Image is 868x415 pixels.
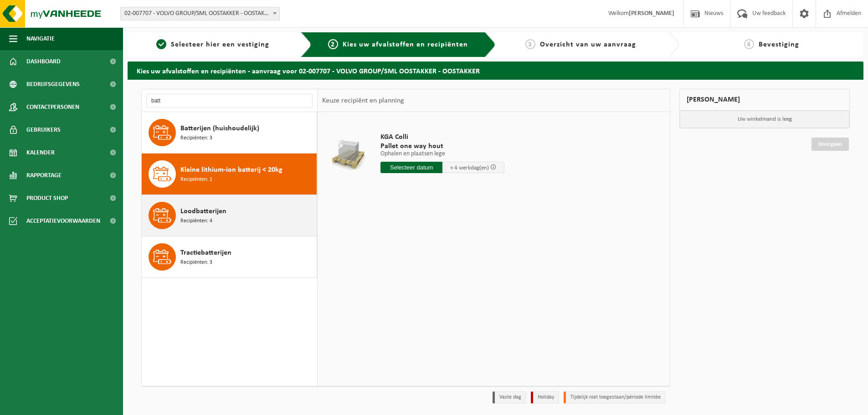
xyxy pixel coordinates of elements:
div: Keuze recipiënt en planning [318,89,409,112]
input: Materiaal zoeken [146,94,313,108]
span: Bevestiging [759,41,799,48]
span: Recipiënten: 3 [180,134,212,143]
span: Acceptatievoorwaarden [26,210,100,232]
div: [PERSON_NAME] [679,89,850,111]
span: Gebruikers [26,118,61,141]
span: Navigatie [26,27,55,50]
span: Rapportage [26,164,62,187]
span: + 4 werkdag(en) [450,165,489,171]
span: 4 [744,39,754,49]
span: KGA Colli [380,133,504,142]
h2: Kies uw afvalstoffen en recipiënten - aanvraag voor 02-007707 - VOLVO GROUP/SML OOSTAKKER - OOSTA... [128,61,863,79]
span: Tractiebatterijen [180,247,231,258]
p: Ophalen en plaatsen lege [380,151,504,157]
span: Recipiënten: 1 [180,175,212,184]
span: Pallet one way hout [380,142,504,151]
button: Kleine lithium-ion batterij < 20kg Recipiënten: 1 [142,154,317,195]
span: 02-007707 - VOLVO GROUP/SML OOSTAKKER - OOSTAKKER [120,7,280,20]
li: Holiday [531,391,559,404]
button: Batterijen (huishoudelijk) Recipiënten: 3 [142,112,317,154]
span: Batterijen (huishoudelijk) [180,123,259,134]
strong: [PERSON_NAME] [629,10,674,17]
a: Doorgaan [812,138,849,151]
span: 3 [525,39,535,49]
span: Recipiënten: 3 [180,258,212,267]
span: Bedrijfsgegevens [26,73,80,96]
input: Selecteer datum [380,162,442,173]
span: Contactpersonen [26,96,79,118]
span: Kleine lithium-ion batterij < 20kg [180,164,282,175]
button: Tractiebatterijen Recipiënten: 3 [142,236,317,278]
span: Overzicht van uw aanvraag [540,41,636,48]
span: 1 [156,39,166,49]
span: Selecteer hier een vestiging [171,41,269,48]
li: Tijdelijk niet toegestaan/période limitée [564,391,666,404]
span: Recipiënten: 4 [180,217,212,225]
span: 02-007707 - VOLVO GROUP/SML OOSTAKKER - OOSTAKKER [121,7,279,20]
span: Product Shop [26,187,68,210]
span: Dashboard [26,50,61,73]
p: Uw winkelmand is leeg [680,111,849,128]
button: Loodbatterijen Recipiënten: 4 [142,195,317,236]
span: Kies uw afvalstoffen en recipiënten [343,41,468,48]
span: 2 [328,39,338,49]
li: Vaste dag [493,391,526,404]
span: Loodbatterijen [180,206,226,217]
a: 1Selecteer hier een vestiging [132,39,293,50]
span: Kalender [26,141,55,164]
